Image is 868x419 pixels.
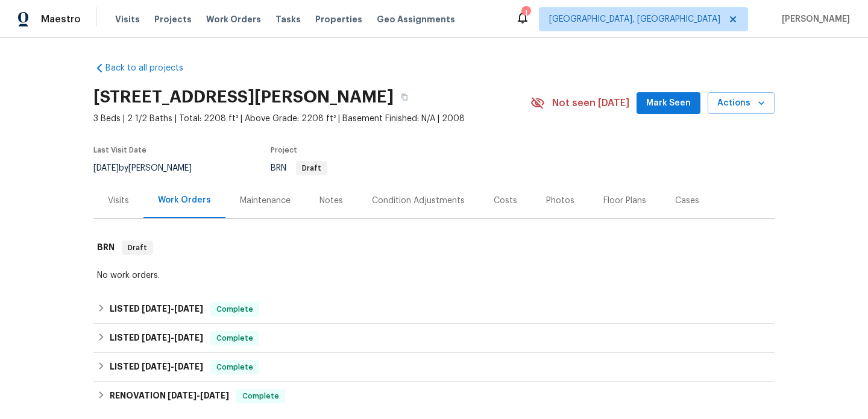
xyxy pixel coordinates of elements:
[93,113,530,125] span: 3 Beds | 2 1/2 Baths | Total: 2208 ft² | Above Grade: 2208 ft² | Basement Finished: N/A | 2008
[200,391,229,400] span: [DATE]
[212,332,258,344] span: Complete
[115,13,140,25] span: Visits
[212,361,258,373] span: Complete
[174,362,203,371] span: [DATE]
[315,13,362,25] span: Properties
[174,333,203,342] span: [DATE]
[675,195,699,207] div: Cases
[93,353,775,382] div: LISTED [DATE]-[DATE]Complete
[142,333,171,342] span: [DATE]
[377,13,455,25] span: Geo Assignments
[93,382,775,411] div: RENOVATION [DATE]-[DATE]Complete
[93,324,775,353] div: LISTED [DATE]-[DATE]Complete
[110,389,229,403] h6: RENOVATION
[637,92,700,115] button: Mark Seen
[108,195,129,207] div: Visits
[212,303,258,315] span: Complete
[93,228,775,267] div: BRN Draft
[41,13,81,25] span: Maestro
[237,390,284,402] span: Complete
[158,194,211,206] div: Work Orders
[93,146,146,154] span: Last Visit Date
[552,97,629,109] span: Not seen [DATE]
[275,15,301,24] span: Tasks
[394,86,415,108] button: Copy Address
[93,295,775,324] div: LISTED [DATE]-[DATE]Complete
[110,302,203,317] h6: LISTED
[521,7,530,19] div: 1
[297,165,326,172] span: Draft
[777,13,850,25] span: [PERSON_NAME]
[154,13,192,25] span: Projects
[142,362,203,371] span: -
[110,360,203,374] h6: LISTED
[646,96,691,111] span: Mark Seen
[93,161,206,175] div: by [PERSON_NAME]
[271,146,297,154] span: Project
[240,195,291,207] div: Maintenance
[206,13,261,25] span: Work Orders
[603,195,646,207] div: Floor Plans
[93,91,394,103] h2: [STREET_ADDRESS][PERSON_NAME]
[93,164,119,172] span: [DATE]
[494,195,517,207] div: Costs
[174,304,203,313] span: [DATE]
[546,195,574,207] div: Photos
[142,333,203,342] span: -
[708,92,775,115] button: Actions
[549,13,720,25] span: [GEOGRAPHIC_DATA], [GEOGRAPHIC_DATA]
[93,62,209,74] a: Back to all projects
[97,269,771,282] div: No work orders.
[97,241,115,255] h6: BRN
[271,164,327,172] span: BRN
[717,96,765,111] span: Actions
[123,242,152,254] span: Draft
[168,391,229,400] span: -
[319,195,343,207] div: Notes
[142,304,171,313] span: [DATE]
[372,195,465,207] div: Condition Adjustments
[142,362,171,371] span: [DATE]
[142,304,203,313] span: -
[168,391,197,400] span: [DATE]
[110,331,203,345] h6: LISTED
